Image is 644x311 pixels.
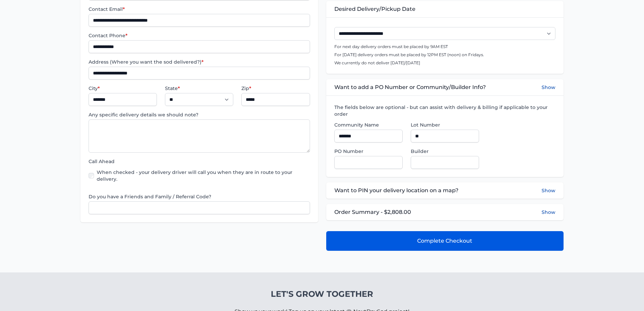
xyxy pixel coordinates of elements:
[326,231,564,251] button: Complete Checkout
[89,6,310,13] label: Contact Email
[334,44,555,49] p: For next day delivery orders must be placed by 9AM EST
[334,148,403,155] label: PO Number
[334,52,555,58] p: For [DATE] delivery orders must be placed by 12PM EST (noon) on Fridays.
[411,148,479,155] label: Builder
[542,186,555,195] button: Show
[542,83,555,91] button: Show
[334,104,555,117] label: The fields below are optional - but can assist with delivery & billing if applicable to your order
[334,186,458,195] span: Want to PIN your delivery location on a map?
[542,209,555,216] button: Show
[411,121,479,128] label: Lot Number
[334,208,411,216] span: Order Summary - $2,808.00
[334,83,486,91] span: Want to add a PO Number or Community/Builder Info?
[89,111,310,118] label: Any specific delivery details we should note?
[235,289,409,299] h4: Let's Grow Together
[97,169,310,182] label: When checked - your delivery driver will call you when they are in route to your delivery.
[165,85,233,92] label: State
[89,193,310,200] label: Do you have a Friends and Family / Referral Code?
[89,158,310,165] label: Call Ahead
[89,32,310,39] label: Contact Phone
[89,85,157,92] label: City
[417,237,472,245] span: Complete Checkout
[334,121,403,128] label: Community Name
[334,60,555,66] p: We currently do not deliver [DATE]/[DATE]
[89,59,310,65] label: Address (Where you want the sod delivered?)
[326,1,564,17] div: Desired Delivery/Pickup Date
[241,85,310,92] label: Zip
